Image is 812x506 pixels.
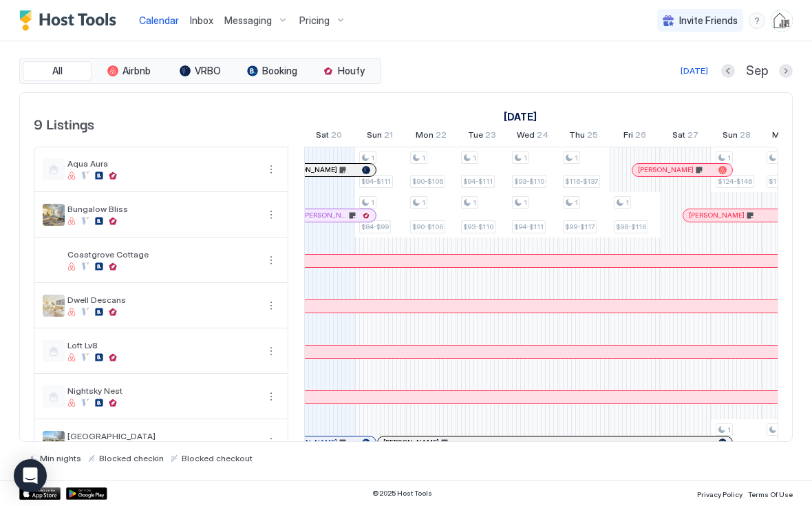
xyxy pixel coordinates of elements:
span: Coastgrove Cottage [67,249,257,260]
button: More options [263,297,279,314]
span: $93-$110 [463,222,493,231]
span: 1 [422,198,425,207]
a: September 25, 2025 [566,127,601,147]
a: September 22, 2025 [412,127,450,147]
span: 23 [485,129,496,144]
span: [PERSON_NAME] [281,165,337,174]
a: Inbox [190,13,213,28]
div: Host Tools Logo [19,10,122,31]
span: Sun [367,129,382,144]
button: More options [263,388,279,405]
a: September 27, 2025 [669,127,702,147]
div: menu [263,388,279,405]
a: App Store [19,487,61,500]
div: listing image [43,204,65,226]
span: Houfy [338,65,365,77]
span: Sierra [PERSON_NAME] [281,211,347,220]
button: Booking [237,61,306,81]
span: $90-$106 [412,177,443,186]
span: 9 Listings [34,113,94,134]
span: $124-$146 [718,177,752,186]
span: 1 [575,154,578,162]
div: [DATE] [681,65,708,77]
span: Aqua Aura [67,158,257,169]
span: [PERSON_NAME] [689,211,745,220]
span: [GEOGRAPHIC_DATA] [67,431,257,441]
a: September 28, 2025 [719,127,754,147]
span: Sep [746,63,768,79]
span: Blocked checkin [99,453,164,463]
a: September 23, 2025 [464,127,500,147]
span: 27 [687,129,698,144]
div: menu [263,434,279,450]
span: $90-$106 [412,222,443,231]
span: © 2025 Host Tools [372,489,432,498]
span: Min nights [40,453,81,463]
span: 22 [436,129,447,144]
span: Loft Lv8 [67,340,257,350]
button: More options [263,343,279,359]
span: Dwell Descans [67,295,257,305]
span: 1 [727,425,731,434]
span: 1 [473,154,476,162]
a: Calendar [139,13,179,28]
span: 20 [331,129,342,144]
a: September 26, 2025 [620,127,650,147]
a: September 20, 2025 [312,127,345,147]
span: [PERSON_NAME] [281,438,337,447]
div: menu [263,297,279,314]
span: 1 [524,198,527,207]
span: Terms Of Use [748,490,793,498]
span: 1 [371,198,374,207]
span: 25 [587,129,598,144]
span: Mon [416,129,434,144]
a: September 24, 2025 [513,127,552,147]
span: Nightsky Nest [67,386,257,396]
span: 26 [635,129,646,144]
span: VRBO [195,65,221,77]
span: Tue [468,129,483,144]
span: Sat [672,129,685,144]
span: Airbnb [122,65,151,77]
div: menu [263,161,279,178]
span: All [52,65,63,77]
span: [PERSON_NAME] [383,438,439,447]
a: September 5, 2025 [500,107,540,127]
button: VRBO [166,61,235,81]
span: 1 [575,198,578,207]
span: Sat [316,129,329,144]
div: Open Intercom Messenger [14,459,47,492]
button: More options [263,252,279,268]
button: Previous month [721,64,735,78]
span: $93-$110 [514,177,544,186]
button: Airbnb [94,61,163,81]
a: Google Play Store [66,487,107,500]
span: Messaging [224,14,272,27]
div: menu [749,12,765,29]
span: Mon [772,129,790,144]
span: Fri [623,129,633,144]
span: Blocked checkout [182,453,253,463]
span: $99-$117 [565,222,595,231]
span: 21 [384,129,393,144]
button: Next month [779,64,793,78]
div: listing image [43,249,65,271]
div: tab-group [19,58,381,84]
span: 1 [422,154,425,162]
div: User profile [771,10,793,32]
div: menu [263,252,279,268]
span: Bungalow Bliss [67,204,257,214]
span: Pricing [299,14,330,27]
span: $84-$99 [361,222,389,231]
button: [DATE] [679,63,710,79]
div: listing image [43,431,65,453]
span: 1 [524,154,527,162]
span: Wed [517,129,535,144]
span: 24 [537,129,548,144]
a: September 29, 2025 [769,127,806,147]
button: More options [263,161,279,178]
span: $94-$111 [463,177,493,186]
a: September 21, 2025 [363,127,396,147]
